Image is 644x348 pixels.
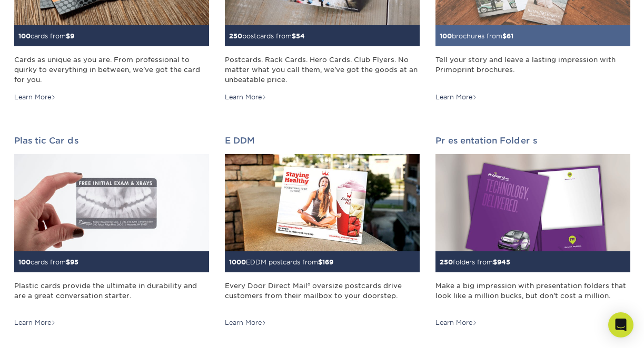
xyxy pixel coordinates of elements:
div: Tell your story and leave a lasting impression with Primoprint brochures. [435,55,630,85]
div: Every Door Direct Mail® oversize postcards drive customers from their mailbox to your doorstep. [225,281,420,311]
span: 54 [296,32,305,40]
h2: Plastic Cards [14,136,209,146]
span: $ [66,32,70,40]
small: brochures from [440,32,513,40]
img: EDDM [225,154,420,251]
div: Learn More [14,93,56,102]
div: Postcards. Rack Cards. Hero Cards. Club Flyers. No matter what you call them, we've got the goods... [225,55,420,85]
small: cards from [18,258,78,266]
div: Make a big impression with presentation folders that look like a million bucks, but don't cost a ... [435,281,630,311]
h2: Presentation Folders [435,136,630,146]
img: Presentation Folders [435,154,630,251]
img: Plastic Cards [14,154,209,251]
span: 61 [507,32,513,40]
span: 100 [18,258,31,266]
span: 945 [497,258,510,266]
span: 100 [440,32,452,40]
span: 9 [70,32,74,40]
span: 250 [229,32,242,40]
span: $ [502,32,507,40]
small: EDDM postcards from [229,258,333,266]
a: EDDM 1000EDDM postcards from$169 Every Door Direct Mail® oversize postcards drive customers from ... [225,136,420,328]
span: 169 [322,258,333,266]
div: Learn More [435,318,477,327]
span: 95 [70,258,78,266]
div: Learn More [435,93,477,102]
div: Learn More [225,318,266,327]
small: folders from [440,258,510,266]
span: $ [493,258,497,266]
a: Plastic Cards 100cards from$95 Plastic cards provide the ultimate in durability and are a great c... [14,136,209,328]
span: 250 [440,258,453,266]
small: cards from [18,32,74,40]
span: $ [292,32,296,40]
span: $ [318,258,322,266]
div: Cards as unique as you are. From professional to quirky to everything in between, we've got the c... [14,55,209,85]
span: 1000 [229,258,246,266]
span: 100 [18,32,31,40]
small: postcards from [229,32,305,40]
h2: EDDM [225,136,420,146]
div: Open Intercom Messenger [608,312,633,337]
span: $ [66,258,70,266]
div: Learn More [225,93,266,102]
a: Presentation Folders 250folders from$945 Make a big impression with presentation folders that loo... [435,136,630,328]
